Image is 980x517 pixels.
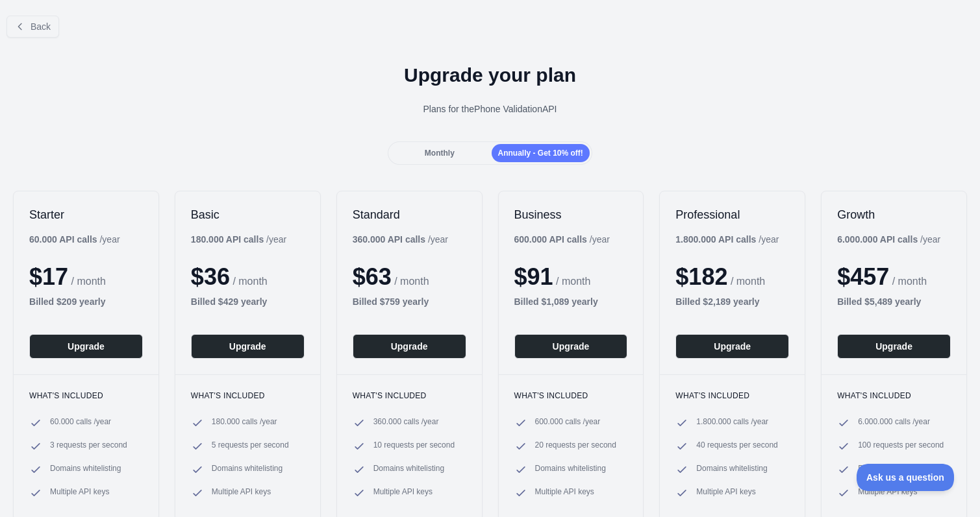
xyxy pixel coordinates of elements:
div: / year [514,233,610,246]
b: 600.000 API calls [514,234,587,245]
h2: Growth [837,207,951,222]
span: $ 182 [675,263,727,290]
span: $ 457 [837,263,889,290]
h2: Business [514,207,628,222]
span: $ 63 [353,263,392,290]
b: 360.000 API calls [353,234,425,245]
h2: Professional [675,207,789,222]
h2: Standard [353,207,466,222]
span: $ 91 [514,263,553,290]
b: 6.000.000 API calls [837,234,918,245]
div: / year [353,233,448,246]
iframe: Toggle Customer Support [857,464,954,491]
div: / year [675,233,779,246]
b: 1.800.000 API calls [675,234,756,245]
div: / year [837,233,940,246]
